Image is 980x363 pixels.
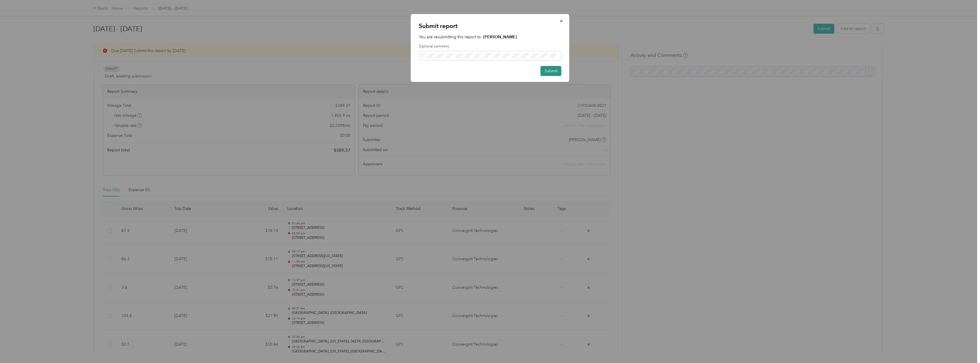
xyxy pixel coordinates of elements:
[419,34,561,40] p: You are resubmitting this report to:
[419,44,561,49] label: Optional comment
[948,331,980,363] iframe: Everlance-gr Chat Button Frame
[541,66,561,76] button: Submit
[483,35,517,39] strong: [PERSON_NAME]
[419,22,561,30] p: Submit report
